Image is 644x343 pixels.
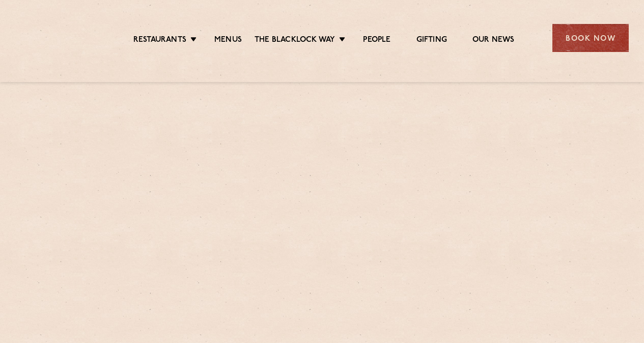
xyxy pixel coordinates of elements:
a: People [363,35,390,46]
img: svg%3E [15,10,100,67]
a: Restaurants [133,35,186,46]
a: Gifting [416,35,447,46]
div: Book Now [552,24,629,52]
a: Menus [214,35,242,46]
a: Our News [472,35,515,46]
a: The Blacklock Way [255,35,335,46]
